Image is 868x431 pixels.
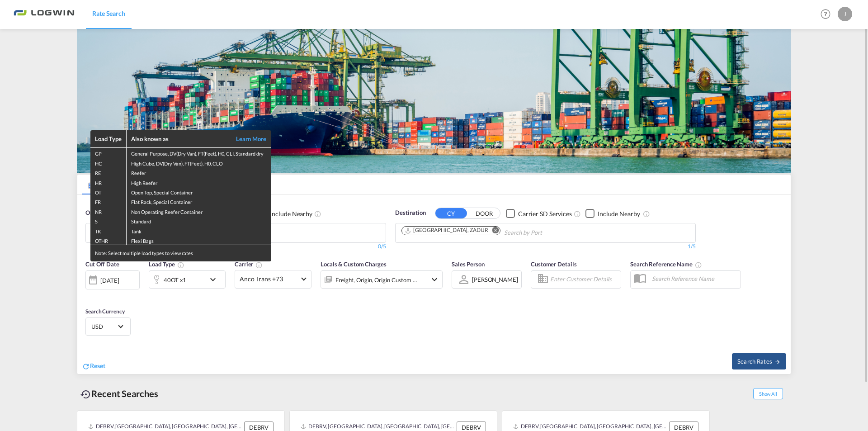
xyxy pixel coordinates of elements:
td: RE [90,167,127,177]
a: Learn More [226,135,267,143]
td: General Purpose, DV(Dry Van), FT(Feet), H0, CLI, Standard dry [127,148,271,158]
td: Tank [127,226,271,235]
td: High Cube, DV(Dry Van), FT(Feet), H0, CLO [127,158,271,167]
td: High Reefer [127,177,271,187]
td: Non Operating Reefer Container [127,206,271,216]
td: S [90,216,127,225]
div: Note: Select multiple load types to view rates [90,245,271,261]
td: FR [90,196,127,206]
th: Load Type [90,130,127,148]
td: GP [90,148,127,158]
td: Flexi Bags [127,235,271,245]
td: TK [90,226,127,235]
td: HC [90,158,127,167]
td: Reefer [127,167,271,177]
td: OTHR [90,235,127,245]
td: OT [90,187,127,196]
td: HR [90,177,127,187]
td: Standard [127,216,271,225]
td: Open Top, Special Container [127,187,271,196]
td: Flat Rack, Special Container [127,196,271,206]
div: Also known as [131,135,226,143]
td: NR [90,206,127,216]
